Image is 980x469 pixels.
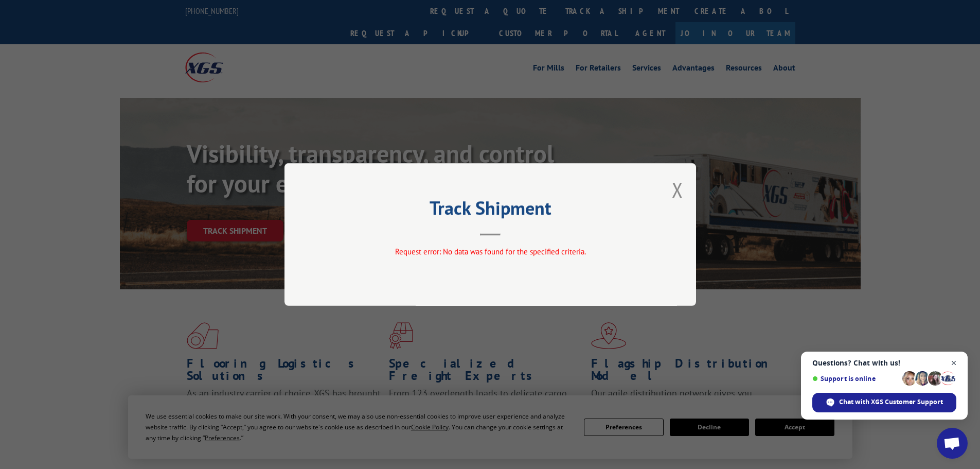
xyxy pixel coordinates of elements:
span: Close chat [948,357,960,370]
span: Chat with XGS Customer Support [839,397,943,407]
h2: Track Shipment [336,201,645,220]
div: Open chat [937,428,968,459]
div: Chat with XGS Customer Support [812,393,956,412]
button: Close modal [672,176,683,203]
span: Support is online [812,375,899,383]
span: Questions? Chat with us! [812,359,956,367]
span: Request error: No data was found for the specified criteria. [395,247,585,256]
